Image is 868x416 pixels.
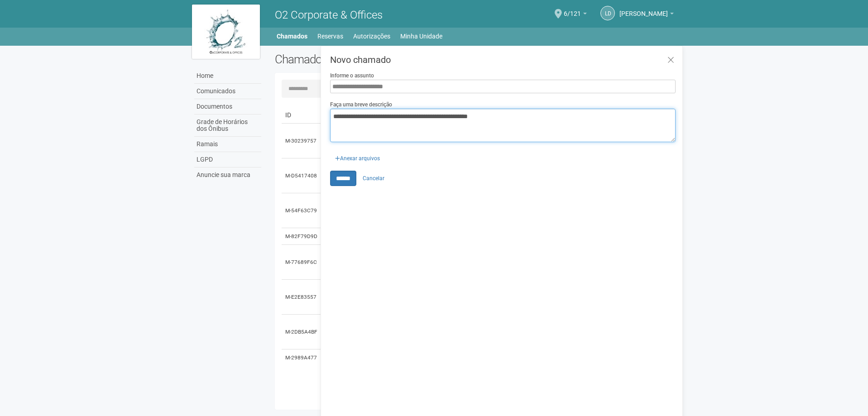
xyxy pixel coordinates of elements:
[277,30,307,43] a: Chamados
[282,107,322,124] td: ID
[194,84,261,99] a: Comunicados
[330,55,676,64] h3: Novo chamado
[282,349,322,366] td: M-2989A477
[353,30,390,43] a: Autorizações
[330,72,374,80] label: Informe o assunto
[194,152,261,167] a: LGPD
[317,30,343,43] a: Reservas
[330,149,385,163] div: Anexar arquivos
[282,124,322,158] td: M-30239757
[619,1,668,17] span: LEILA DIONIZIO COUTINHO
[282,158,322,193] td: M-D5417408
[282,245,322,280] td: M-77689F6C
[282,315,322,349] td: M-2DB5A4BF
[564,11,587,19] a: 6/121
[282,228,322,245] td: M-82F79D9D
[282,193,322,228] td: M-54F63C79
[330,100,392,109] label: Faça uma breve descrição
[194,167,261,182] a: Anuncie sua marca
[194,68,261,84] a: Home
[564,1,581,17] span: 6/121
[275,53,434,66] h2: Chamados
[400,30,442,43] a: Minha Unidade
[358,172,389,185] a: Cancelar
[662,51,680,70] a: Fechar
[194,115,261,137] a: Grade de Horários dos Ônibus
[192,5,260,59] img: logo.jpg
[600,6,615,20] a: LD
[194,99,261,115] a: Documentos
[282,280,322,315] td: M-E2E83557
[275,9,383,21] span: O2 Corporate & Offices
[194,137,261,152] a: Ramais
[619,11,674,19] a: [PERSON_NAME]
